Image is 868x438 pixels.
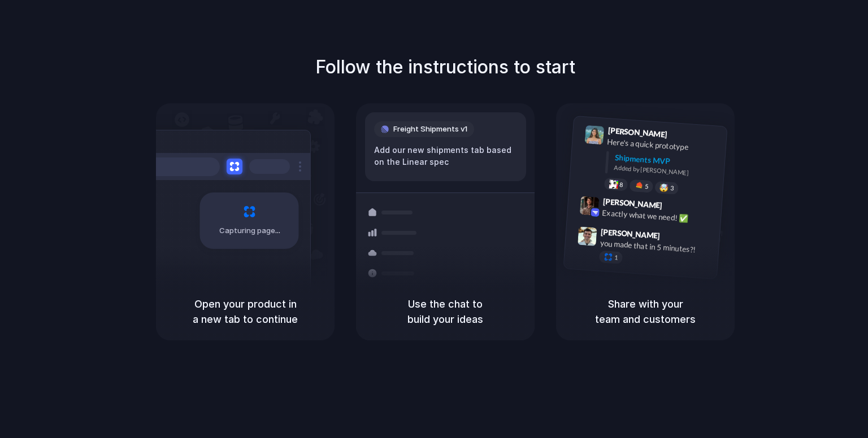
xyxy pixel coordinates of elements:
[671,130,694,143] span: 9:41 AM
[219,225,282,236] span: Capturing page
[663,231,687,244] span: 9:47 AM
[370,296,521,327] h5: Use the chat to build your ideas
[393,124,467,135] span: Freight Shipments v1
[666,201,689,214] span: 9:42 AM
[607,136,720,155] div: Here's a quick prototype
[619,182,623,188] span: 8
[601,226,661,242] span: [PERSON_NAME]
[315,54,575,81] h1: Follow the instructions to start
[645,183,649,190] span: 5
[614,255,618,261] span: 1
[670,185,674,191] span: 3
[614,163,718,179] div: Added by [PERSON_NAME]
[374,144,517,168] div: Add our new shipments tab based on the Linear spec
[602,195,662,212] span: [PERSON_NAME]
[170,296,321,327] h5: Open your product in a new tab to continue
[659,183,669,192] div: 🤯
[570,296,721,327] h5: Share with your team and customers
[614,152,719,170] div: Shipments MVP
[600,237,713,256] div: you made that in 5 minutes?!
[602,207,715,226] div: Exactly what we need! ✅
[607,124,667,141] span: [PERSON_NAME]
